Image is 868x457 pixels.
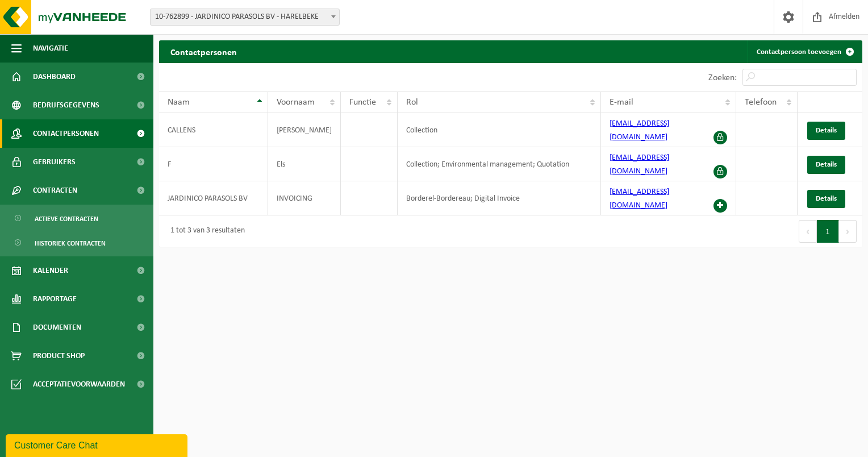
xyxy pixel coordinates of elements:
span: Rol [406,98,418,107]
a: [EMAIL_ADDRESS][DOMAIN_NAME] [610,119,669,142]
label: Zoeken: [708,73,737,82]
span: Acceptatievoorwaarden [33,370,125,398]
td: Borderel-Bordereau; Digital Invoice [398,181,601,215]
span: Details [816,195,837,202]
span: Product Shop [33,342,85,370]
span: Historiek contracten [35,232,106,254]
a: Contactpersoon toevoegen [748,40,861,63]
span: Rapportage [33,285,77,313]
span: E-mail [610,98,633,107]
a: Details [807,156,845,174]
a: Details [807,122,845,140]
span: Contracten [33,176,77,205]
button: Next [839,220,857,243]
iframe: chat widget [6,432,190,457]
td: F [159,147,268,181]
td: Collection [398,113,601,147]
span: Gebruikers [33,148,76,176]
td: JARDINICO PARASOLS BV [159,181,268,215]
span: Bedrijfsgegevens [33,91,99,119]
td: CALLENS [159,113,268,147]
a: [EMAIL_ADDRESS][DOMAIN_NAME] [610,153,669,176]
span: Contactpersonen [33,119,99,148]
span: Documenten [33,313,81,342]
span: Kalender [33,256,68,285]
span: 10-762899 - JARDINICO PARASOLS BV - HARELBEKE [151,9,339,25]
td: Els [268,147,341,181]
span: Voornaam [277,98,315,107]
a: Actieve contracten [3,207,151,229]
td: [PERSON_NAME] [268,113,341,147]
a: Historiek contracten [3,232,151,254]
span: Dashboard [33,63,76,91]
td: Collection; Environmental management; Quotation [398,147,601,181]
span: Naam [168,98,190,107]
span: Navigatie [33,34,68,63]
span: Telefoon [745,98,777,107]
td: INVOICING [268,181,341,215]
h2: Contactpersonen [159,40,248,63]
span: Functie [349,98,376,107]
span: Details [816,127,837,134]
span: Details [816,161,837,168]
div: 1 tot 3 van 3 resultaten [165,221,245,242]
button: Previous [799,220,817,243]
a: Details [807,190,845,208]
a: [EMAIL_ADDRESS][DOMAIN_NAME] [610,188,669,210]
span: 10-762899 - JARDINICO PARASOLS BV - HARELBEKE [150,9,340,26]
span: Actieve contracten [35,208,98,230]
button: 1 [817,220,839,243]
